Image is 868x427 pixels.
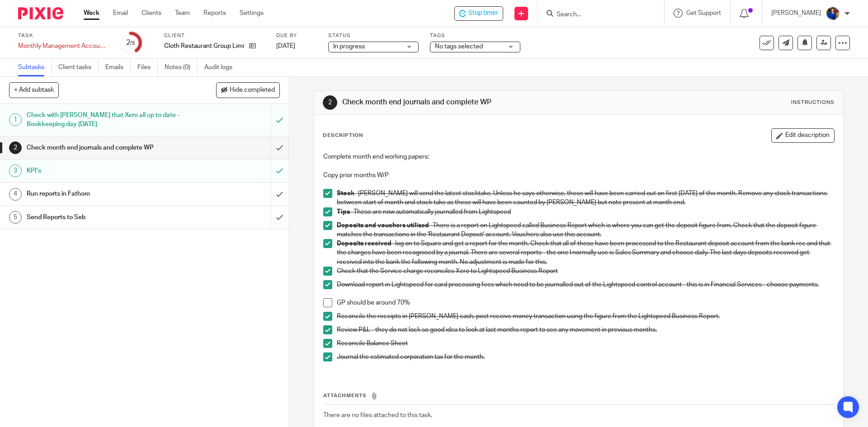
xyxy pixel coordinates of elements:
[771,9,821,18] p: [PERSON_NAME]
[84,9,99,18] a: Work
[137,59,158,76] a: Files
[337,209,350,215] strong: Tips
[204,59,239,76] a: Audit logs
[105,59,131,76] a: Emails
[323,171,834,180] p: Copy prior months W/P
[142,9,161,18] a: Clients
[337,312,834,321] p: Reconcile the receipts in [PERSON_NAME] cash, post receive money transaction using the figure fro...
[175,9,190,18] a: Team
[337,267,834,276] p: Check that the Service charge reconciles Xero to Lightspeed Business Report
[771,128,835,143] button: Edit description
[323,393,367,398] span: Attachments
[113,9,128,18] a: Email
[337,207,834,216] p: - These are now automatically journalled from Lightspeed
[27,187,183,201] h1: Run reports in Fathom
[9,188,22,201] div: 4
[337,352,834,361] p: Journal the estimated corporation tax for the month.
[58,59,99,76] a: Client tasks
[337,298,834,307] p: GP should be around 70%
[230,87,275,94] span: Hide completed
[9,164,22,177] div: 3
[27,211,183,224] h1: Send Reports to Seb
[686,10,721,16] span: Get Support
[27,141,183,155] h1: Check month end journals and complete WP
[27,108,183,131] h1: Check with [PERSON_NAME] that Xero all up to date - Bookkeeping day [DATE]
[216,82,280,98] button: Hide completed
[333,43,365,50] span: In progress
[323,412,432,418] span: There are no files attached to this task.
[328,32,419,39] label: Status
[337,222,429,229] strong: Deposits and vouchers utilised
[337,221,834,239] p: - There is a report on Lightspeed called Business Report which is where you can get the deposit f...
[791,99,835,106] div: Instructions
[337,339,834,348] p: Reconcile Balance Sheet
[430,32,520,39] label: Tags
[342,98,598,107] h1: Check month end journals and complete WP
[337,240,392,247] strong: Deposits received
[323,95,337,110] div: 2
[276,43,295,49] span: [DATE]
[18,7,63,19] img: Pixie
[9,113,22,126] div: 1
[165,59,198,76] a: Notes (0)
[337,189,834,207] p: - [PERSON_NAME] will send the latest stocktake. Unless he says otherwise, these will have been ca...
[323,132,363,139] p: Description
[337,280,834,289] p: Download report in Lightspeed for card processing fees which need to be journalled out of the Lig...
[18,59,52,76] a: Subtasks
[130,41,135,46] small: /5
[18,32,108,39] label: Task
[164,32,265,39] label: Client
[826,6,840,21] img: Nicole.jpeg
[126,38,135,48] div: 2
[556,11,637,19] input: Search
[27,164,183,178] h1: KPI's
[435,43,483,50] span: No tags selected
[337,190,354,197] strong: Stock
[323,152,834,161] p: Complete month end working papers:
[203,9,226,18] a: Reports
[9,211,22,224] div: 5
[9,141,22,154] div: 2
[276,32,317,39] label: Due by
[9,82,59,98] button: + Add subtask
[18,42,108,51] div: Monthly Management Accounts - Cloth
[337,239,834,267] p: - log on to Square and get a report for the month. Check that all of these have been processed to...
[164,42,245,51] p: Cloth Restaurant Group Limited
[468,9,498,18] span: Stop timer
[454,6,503,21] div: Cloth Restaurant Group Limited - Monthly Management Accounts - Cloth
[337,325,834,334] p: Review P&L - they do not lock so good idea to look at last months report to see any movement in p...
[240,9,264,18] a: Settings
